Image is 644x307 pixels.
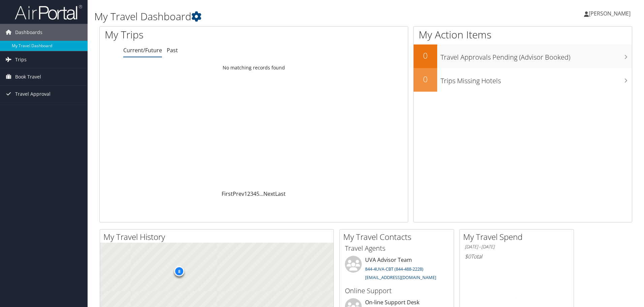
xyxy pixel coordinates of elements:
[123,47,162,54] a: Current/Future
[414,28,632,42] h1: My Action Items
[275,190,286,197] a: Last
[263,190,275,197] a: Next
[167,47,178,54] a: Past
[465,253,471,260] span: $0
[15,68,41,85] span: Book Travel
[414,44,632,68] a: 0Travel Approvals Pending (Advisor Booked)
[247,190,250,197] a: 2
[414,50,437,61] h2: 0
[100,62,408,74] td: No matching records found
[463,231,574,243] h2: My Travel Spend
[259,190,263,197] span: …
[414,68,632,92] a: 0Trips Missing Hotels
[94,9,456,24] h1: My Travel Dashboard
[365,274,436,280] a: [EMAIL_ADDRESS][DOMAIN_NAME]
[253,190,256,197] a: 4
[342,256,452,283] li: UVA Advisor Team
[365,266,423,272] a: 844-4UVA-CBT (844-488-2228)
[15,4,82,20] img: airportal-logo.png
[103,231,333,243] h2: My Travel History
[250,190,253,197] a: 3
[343,231,454,243] h2: My Travel Contacts
[345,244,449,253] h3: Travel Agents
[256,190,259,197] a: 5
[584,3,637,24] a: [PERSON_NAME]
[105,28,275,42] h1: My Trips
[222,190,233,197] a: First
[15,24,42,41] span: Dashboards
[465,244,569,250] h6: [DATE] - [DATE]
[465,253,569,260] h6: Total
[233,190,244,197] a: Prev
[589,10,631,17] span: [PERSON_NAME]
[441,49,632,62] h3: Travel Approvals Pending (Advisor Booked)
[345,286,449,296] h3: Online Support
[174,266,184,276] div: 8
[244,190,247,197] a: 1
[15,51,27,68] span: Trips
[441,73,632,86] h3: Trips Missing Hotels
[15,86,51,102] span: Travel Approval
[414,73,437,85] h2: 0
